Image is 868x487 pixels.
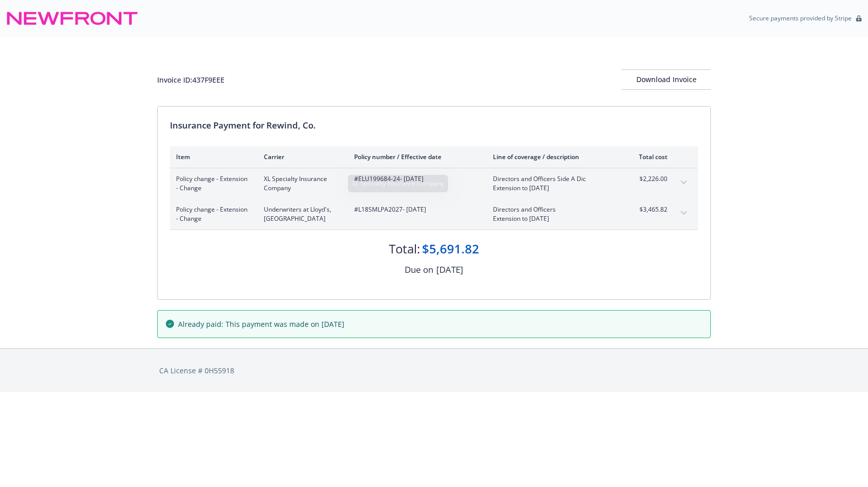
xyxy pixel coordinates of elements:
[629,205,667,214] span: $3,465.82
[493,214,613,223] span: Extension to [DATE]
[676,205,692,221] button: expand content
[493,152,613,161] div: Line of coverage / description
[159,365,709,376] div: CA License # 0H55918
[493,174,613,193] span: Directors and Officers Side A DicExtension to [DATE]
[622,70,711,89] div: Download Invoice
[436,263,463,276] div: [DATE]
[493,205,613,223] span: Directors and OfficersExtension to [DATE]
[176,174,247,193] span: Policy change - Extension - Change
[170,168,698,199] div: Policy change - Extension - ChangeXL Specialty Insurance Company#ELU199684-24- [DATE]Directors an...
[170,199,698,229] div: Policy change - Extension - ChangeUnderwriters at Lloyd's, [GEOGRAPHIC_DATA]#L18SMLPA2027- [DATE]...
[157,74,225,85] div: Invoice ID: 437F9EEE
[405,263,433,276] div: Due on
[264,152,338,161] div: Carrier
[354,152,477,161] div: Policy number / Effective date
[422,240,479,258] div: $5,691.82
[622,69,711,90] button: Download Invoice
[493,184,613,193] span: Extension to [DATE]
[389,240,420,258] div: Total:
[493,205,613,214] span: Directors and Officers
[176,152,247,161] div: Item
[170,119,698,132] div: Insurance Payment for Rewind, Co.
[493,174,613,184] span: Directors and Officers Side A Dic
[178,319,344,329] span: Already paid: This payment was made on [DATE]
[264,174,338,193] span: XL Specialty Insurance Company
[264,205,338,223] span: Underwriters at Lloyd's, [GEOGRAPHIC_DATA]
[176,205,247,223] span: Policy change - Extension - Change
[629,152,667,161] div: Total cost
[676,174,692,191] button: expand content
[749,14,852,22] p: Secure payments provided by Stripe
[629,174,667,184] span: $2,226.00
